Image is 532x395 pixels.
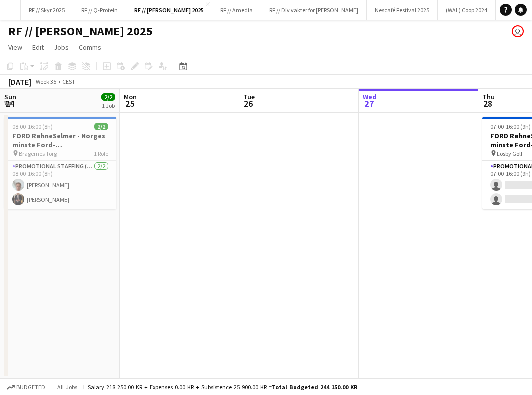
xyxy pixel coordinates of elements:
[16,384,45,391] span: Budgeted
[8,24,153,39] h1: RF // [PERSON_NAME] 2025
[88,383,357,391] div: Salary 218 250.00 KR + Expenses 0.00 KR + Subsistence 25 900.00 KR =
[363,92,377,101] span: Wed
[272,383,357,391] span: Total Budgeted 244 150.00 KR
[101,93,115,101] span: 2/2
[243,92,255,101] span: Tue
[367,0,438,20] button: Nescafé Festival 2025
[242,98,255,109] span: 26
[4,92,16,101] span: Sun
[102,102,115,109] div: 1 Job
[5,382,47,393] button: Budgeted
[79,43,101,52] span: Comms
[19,150,57,157] span: Bragernes Torg
[497,150,522,157] span: Losby Golf
[33,78,58,85] span: Week 35
[212,0,261,20] button: RF // Amedia
[481,98,495,109] span: 28
[4,161,116,209] app-card-role: Promotional Staffing (Brand Ambassadors)2/208:00-16:00 (8h)[PERSON_NAME][PERSON_NAME]
[21,0,73,20] button: RF // Skyr 2025
[4,41,26,54] a: View
[512,25,524,37] app-user-avatar: Fredrikke Moland Flesner
[8,43,22,52] span: View
[55,383,79,391] span: All jobs
[124,92,137,101] span: Mon
[3,98,16,109] span: 24
[4,117,116,209] app-job-card: 08:00-16:00 (8h)2/2FORD RøhneSelmer - Norges minste Ford-forhandlerkontor Bragernes Torg1 RolePro...
[50,41,73,54] a: Jobs
[28,41,48,54] a: Edit
[54,43,69,52] span: Jobs
[490,123,531,130] span: 07:00-16:00 (9h)
[482,92,495,101] span: Thu
[12,123,53,130] span: 08:00-16:00 (8h)
[8,77,31,87] div: [DATE]
[122,98,137,109] span: 25
[94,123,108,130] span: 2/2
[4,131,116,149] h3: FORD RøhneSelmer - Norges minste Ford-forhandlerkontor
[361,98,377,109] span: 27
[32,43,44,52] span: Edit
[126,0,212,20] button: RF // [PERSON_NAME] 2025
[62,78,75,85] div: CEST
[438,0,496,20] button: (WAL) Coop 2024
[73,0,126,20] button: RF // Q-Protein
[261,0,367,20] button: RF // Div vakter for [PERSON_NAME]
[94,150,108,157] span: 1 Role
[75,41,105,54] a: Comms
